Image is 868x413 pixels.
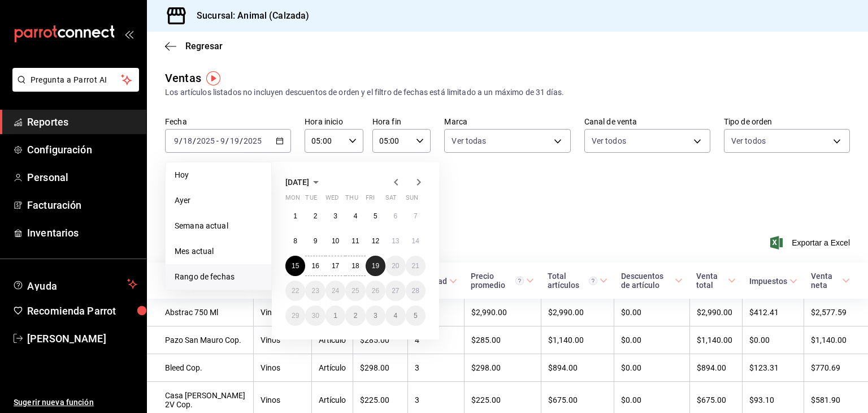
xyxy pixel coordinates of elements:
td: $0.00 [614,354,689,382]
abbr: September 13, 2025 [392,237,399,245]
div: Los artículos listados no incluyen descuentos de orden y el filtro de fechas está limitado a un m... [165,87,850,98]
input: -- [183,136,193,145]
button: September 30, 2025 [305,306,325,326]
span: Semana actual [175,220,262,232]
span: Precio promedio [471,272,534,290]
button: September 13, 2025 [385,231,405,251]
label: Tipo de orden [724,118,850,126]
button: October 2, 2025 [345,306,365,326]
button: September 26, 2025 [366,281,385,301]
span: [DATE] [285,178,309,187]
button: September 29, 2025 [285,306,305,326]
label: Hora inicio [305,118,363,126]
abbr: September 17, 2025 [332,262,339,270]
abbr: September 4, 2025 [354,212,358,220]
td: Artículo [311,354,353,382]
abbr: September 19, 2025 [372,262,379,270]
td: Abstrac 750 Ml [147,299,254,326]
abbr: Monday [285,194,300,206]
td: $894.00 [689,354,743,382]
abbr: Tuesday [305,194,316,206]
button: October 5, 2025 [406,306,426,326]
span: Hoy [175,169,262,181]
div: Descuentos de artículo [621,272,672,290]
label: Marca [444,118,570,126]
abbr: Sunday [406,194,418,206]
span: Total artículos [548,272,607,290]
button: September 8, 2025 [285,231,305,251]
input: -- [220,136,225,145]
button: September 6, 2025 [385,206,405,226]
abbr: September 23, 2025 [311,287,319,295]
span: Recomienda Parrot [27,303,137,319]
td: $285.00 [464,326,541,354]
input: ---- [243,136,262,145]
abbr: September 20, 2025 [392,262,399,270]
button: September 15, 2025 [285,256,305,276]
span: Reportes [27,114,137,130]
abbr: October 4, 2025 [393,312,397,320]
button: Exportar a Excel [772,236,850,249]
button: September 11, 2025 [345,231,365,251]
button: September 19, 2025 [366,256,385,276]
td: $2,990.00 [541,299,614,326]
div: Venta total [696,272,726,290]
td: $2,990.00 [464,299,541,326]
span: / [179,136,183,145]
span: Descuentos de artículo [621,272,683,290]
abbr: October 1, 2025 [333,312,337,320]
div: Precio promedio [471,272,524,290]
abbr: September 2, 2025 [314,212,318,220]
span: Personal [27,170,137,185]
button: September 3, 2025 [325,206,345,226]
button: open_drawer_menu [124,29,133,38]
abbr: September 12, 2025 [372,237,379,245]
button: September 7, 2025 [406,206,426,226]
button: September 21, 2025 [406,256,426,276]
button: September 22, 2025 [285,281,305,301]
button: Pregunta a Parrot AI [12,68,139,92]
abbr: October 5, 2025 [414,312,418,320]
td: $298.00 [353,354,407,382]
td: $0.00 [614,299,689,326]
span: - [216,136,219,145]
td: $2,577.59 [804,299,868,326]
label: Fecha [165,118,291,126]
td: $1,140.00 [804,326,868,354]
button: September 24, 2025 [325,281,345,301]
input: -- [173,136,179,145]
abbr: September 11, 2025 [351,237,359,245]
span: Inventarios [27,225,137,240]
button: [DATE] [285,175,323,189]
abbr: September 25, 2025 [351,287,359,295]
button: Tooltip marker [206,71,220,85]
td: Artículo [311,326,353,354]
td: 4 [407,326,464,354]
svg: Precio promedio = Total artículos / cantidad [515,277,524,285]
abbr: September 14, 2025 [412,237,419,245]
abbr: September 22, 2025 [292,287,299,295]
abbr: September 28, 2025 [412,287,419,295]
input: ---- [196,136,215,145]
abbr: October 2, 2025 [354,312,358,320]
input: -- [229,136,240,145]
abbr: Saturday [385,194,397,206]
button: Regresar [165,41,223,51]
td: Pazo San Mauro Cop. [147,326,254,354]
div: Impuestos [749,277,787,286]
span: Ver todos [592,135,626,147]
span: Rango de fechas [175,271,262,283]
button: September 2, 2025 [305,206,325,226]
a: Pregunta a Parrot AI [8,82,139,94]
abbr: September 3, 2025 [333,212,337,220]
span: / [240,136,243,145]
div: Ventas [165,70,201,87]
span: / [193,136,196,145]
abbr: September 10, 2025 [332,237,339,245]
button: September 12, 2025 [366,231,385,251]
td: $123.31 [743,354,804,382]
button: September 10, 2025 [325,231,345,251]
span: Ayer [175,195,262,206]
span: [PERSON_NAME] [27,331,137,346]
td: $1,140.00 [689,326,743,354]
